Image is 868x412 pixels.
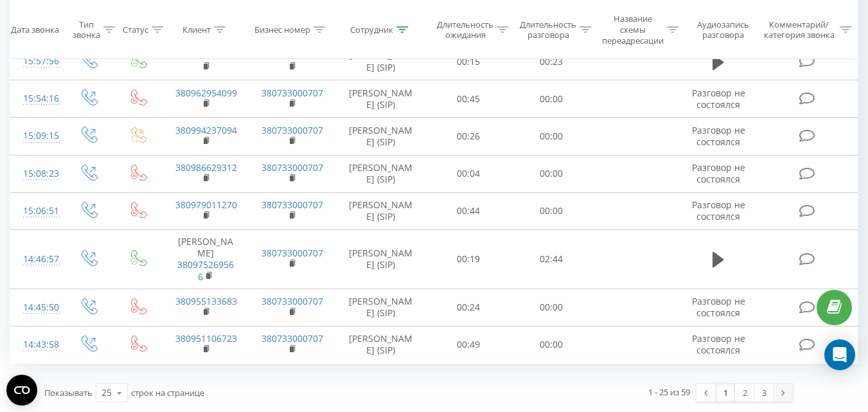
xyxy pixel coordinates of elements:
[261,295,323,307] a: 380733000707
[761,19,837,40] div: Комментарий/категория звонка
[510,43,593,80] td: 00:23
[510,155,593,192] td: 00:00
[6,375,37,406] button: Open CMP widget
[427,43,510,80] td: 00:15
[131,387,204,399] span: строк на странице
[350,24,393,35] div: Сотрудник
[692,199,745,222] span: Разговор не состоялся
[261,199,323,211] a: 380733000707
[510,192,593,229] td: 00:00
[175,124,237,136] a: 380994237094
[602,13,664,46] div: Название схемы переадресации
[648,386,690,399] div: 1 - 25 из 59
[254,24,310,35] div: Бизнес номер
[510,326,593,363] td: 00:00
[437,19,493,40] div: Длительность ожидания
[510,289,593,326] td: 00:00
[23,332,50,357] div: 14:43:58
[23,199,50,224] div: 15:06:51
[754,384,774,402] a: 3
[335,326,427,363] td: [PERSON_NAME] (SIP)
[335,118,427,155] td: [PERSON_NAME] (SIP)
[510,80,593,118] td: 00:00
[335,80,427,118] td: [PERSON_NAME] (SIP)
[335,229,427,289] td: [PERSON_NAME] (SIP)
[520,19,576,40] div: Длительность разговора
[692,332,745,356] span: Разговор не состоялся
[692,161,745,185] span: Разговор не состоялся
[692,124,745,148] span: Разговор не состоялся
[44,387,93,399] span: Показывать
[175,332,237,345] a: 380951106723
[692,295,745,319] span: Разговор не состоялся
[335,43,427,80] td: [PERSON_NAME] (SIP)
[427,229,510,289] td: 00:19
[335,289,427,326] td: [PERSON_NAME] (SIP)
[261,161,323,174] a: 380733000707
[175,295,237,307] a: 380955133683
[23,247,50,272] div: 14:46:57
[261,87,323,99] a: 380733000707
[692,87,745,111] span: Разговор не состоялся
[510,118,593,155] td: 00:00
[261,247,323,259] a: 380733000707
[175,87,237,99] a: 380962954099
[23,161,50,186] div: 15:08:23
[261,124,323,136] a: 380733000707
[23,123,50,148] div: 15:09:15
[11,24,59,35] div: Дата звонка
[510,229,593,289] td: 02:44
[427,289,510,326] td: 00:24
[335,192,427,229] td: [PERSON_NAME] (SIP)
[261,332,323,345] a: 380733000707
[23,49,50,74] div: 15:57:56
[824,339,855,370] div: Open Intercom Messenger
[427,192,510,229] td: 00:44
[716,384,735,402] a: 1
[177,258,234,282] a: 380975269566
[182,24,211,35] div: Клиент
[427,326,510,363] td: 00:49
[427,80,510,118] td: 00:45
[23,86,50,111] div: 15:54:16
[175,199,237,211] a: 380979011270
[427,118,510,155] td: 00:26
[123,24,148,35] div: Статус
[73,19,100,40] div: Тип звонка
[102,386,112,399] div: 25
[23,295,50,320] div: 14:45:50
[163,229,249,289] td: [PERSON_NAME]
[175,161,237,174] a: 380986629312
[427,155,510,192] td: 00:04
[335,155,427,192] td: [PERSON_NAME] (SIP)
[691,19,756,40] div: Аудиозапись разговора
[735,384,754,402] a: 2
